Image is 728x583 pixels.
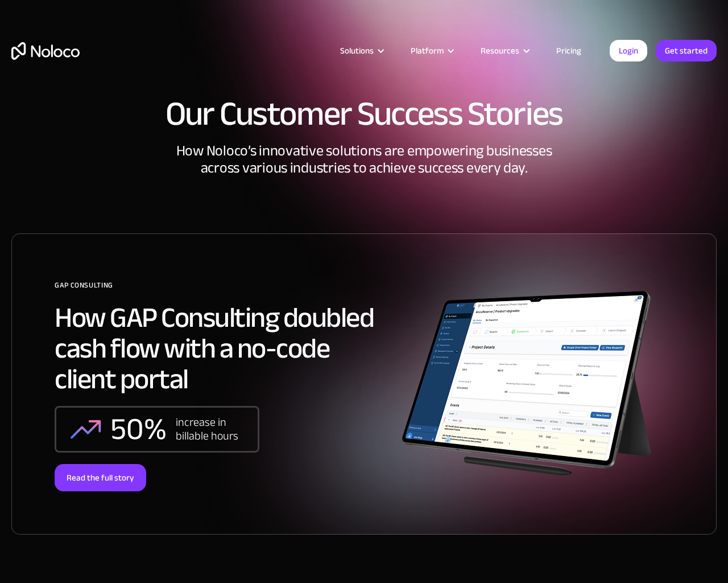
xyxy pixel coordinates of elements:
div: Platform [396,43,466,58]
div: GAP Consulting [55,277,390,302]
div: Platform [411,43,444,58]
div: Solutions [340,43,374,58]
div: Resources [481,43,519,58]
a: Login [610,40,647,61]
a: Get started [656,40,717,61]
div: 50% [110,412,167,446]
div: Read the full story [55,464,146,491]
div: Solutions [326,43,396,58]
h2: How GAP Consulting doubled cash flow with a no-code client portal [55,302,390,395]
a: Pricing [542,43,595,58]
a: home [11,42,80,60]
div: How Noloco’s innovative solutions are empowering businesses across various industries to achieve ... [11,142,717,233]
h1: Our Customer Success Stories [11,97,717,131]
div: Resources [466,43,542,58]
div: increase in billable hours [176,416,244,443]
a: GAP ConsultingHow GAP Consulting doubled cash flow with a no-code client portal50%increase in bil... [11,233,717,535]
